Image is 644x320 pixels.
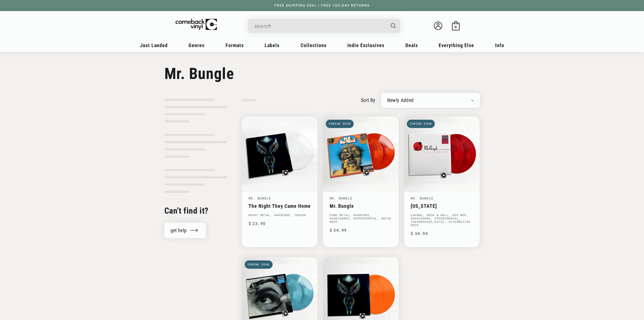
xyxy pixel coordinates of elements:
[405,42,418,48] span: Deals
[226,42,244,48] span: Formats
[249,196,271,200] a: Mr. Bungle
[411,196,433,200] a: Mr. Bungle
[386,19,401,33] button: Search
[140,42,168,48] span: Just Landed
[269,4,375,7] a: FREE SHIPPING $89+ | FREE 100-DAY RETURNS
[265,42,280,48] span: Labels
[188,42,205,48] span: Genres
[249,203,311,209] a: The Night They Came Home
[347,42,384,48] span: Indie Exclusives
[330,203,392,209] a: Mr. Bungle
[254,20,385,32] input: search
[411,203,473,209] a: [US_STATE]
[164,205,227,216] h2: Can't find it?
[455,25,457,29] span: 0
[439,42,474,48] span: Everything Else
[495,42,504,48] span: Info
[164,223,206,238] a: get help
[330,196,352,200] a: Mr. Bungle
[361,96,376,104] label: sort by
[301,42,327,48] span: Collections
[248,19,400,33] div: Search
[164,65,480,83] h1: Mr. Bungle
